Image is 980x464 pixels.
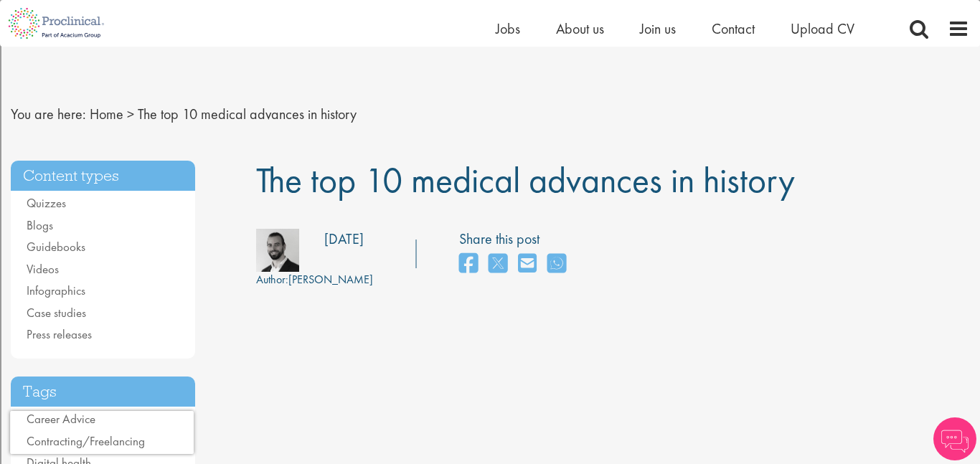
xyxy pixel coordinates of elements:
a: Upload CV [791,19,854,38]
a: Jobs [496,19,520,38]
a: About us [556,19,604,38]
img: Chatbot [933,417,976,460]
a: Join us [640,19,676,38]
a: Contact [712,19,755,38]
